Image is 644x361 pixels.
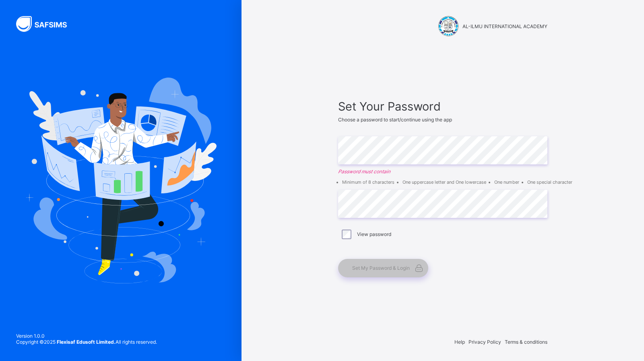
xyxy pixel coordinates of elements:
span: Set My Password & Login [352,265,410,271]
span: AL-ILMU INTERNATIONAL ACADEMY [462,23,547,29]
span: Set Your Password [338,99,547,113]
li: One special character [527,179,572,185]
span: Terms & conditions [505,339,547,345]
li: One uppercase letter and One lowercase [402,179,486,185]
span: Help [454,339,465,345]
li: Minimum of 8 characters [342,179,394,185]
em: Password must contain [338,168,547,174]
img: AL-ILMU INTERNATIONAL ACADEMY [438,16,458,36]
li: One number [494,179,519,185]
img: SAFSIMS Logo [16,16,76,32]
span: Choose a password to start/continue using the app [338,117,452,123]
span: Version 1.0.0 [16,333,157,339]
strong: Flexisaf Edusoft Limited. [57,339,116,345]
label: View password [357,231,391,237]
img: Hero Image [25,78,217,283]
span: Copyright © 2025 All rights reserved. [16,339,157,345]
span: Privacy Policy [469,339,501,345]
